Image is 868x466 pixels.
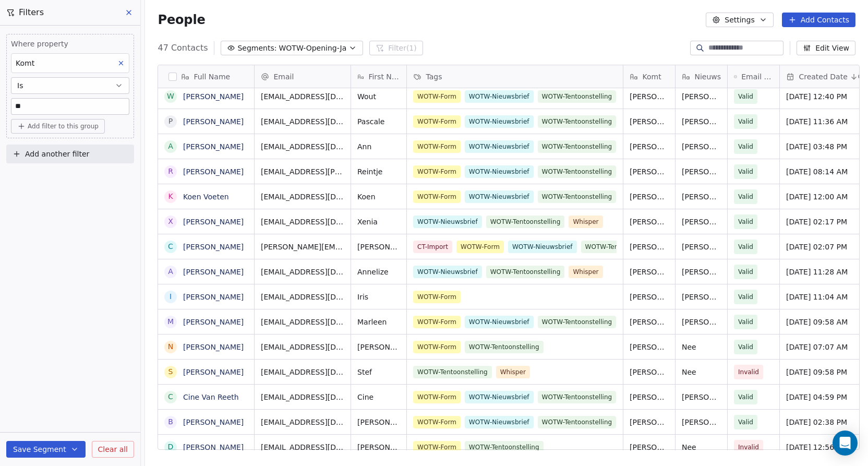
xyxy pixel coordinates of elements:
a: [PERSON_NAME] [183,168,244,176]
span: [EMAIL_ADDRESS][DOMAIN_NAME] [261,141,344,152]
div: W [167,91,175,102]
span: Valid [738,116,753,127]
div: Email [255,65,351,88]
div: C [168,241,174,252]
span: Ann [357,141,400,152]
span: Nee [682,442,721,452]
a: [PERSON_NAME] [183,92,244,101]
span: [PERSON_NAME] [357,342,400,352]
div: D [168,441,174,452]
span: WOTW-Tentoonstelling [538,115,617,128]
a: [PERSON_NAME] [183,243,244,251]
span: Pascale [357,116,400,127]
button: Edit View [797,41,855,55]
a: [PERSON_NAME] [183,117,244,126]
span: Valid [738,267,753,277]
span: WOTW-Tentoonstelling [581,241,660,253]
span: WOTW-Form [413,140,461,153]
div: K [168,191,173,202]
span: [EMAIL_ADDRESS][DOMAIN_NAME] [261,342,344,352]
span: WOTW-Opening-Ja [279,43,347,54]
span: [PERSON_NAME] [630,91,669,102]
span: WOTW-Form [413,441,461,453]
span: [PERSON_NAME] [630,292,669,302]
a: [PERSON_NAME] [183,443,244,451]
span: WOTW-Nieuwsbrief [465,391,534,403]
span: [PERSON_NAME] [630,342,669,352]
span: WOTW-Form [413,416,461,428]
span: WOTW-Tentoonstelling [486,266,565,278]
span: Full Name [194,71,230,82]
div: R [168,166,174,177]
span: [PERSON_NAME] [630,442,669,452]
span: WOTW-Tentoonstelling [465,441,544,453]
span: Wout [357,91,400,102]
span: WOTW-Nieuwsbrief [413,266,482,278]
div: N [168,341,173,352]
span: [PERSON_NAME] [682,267,721,277]
span: WOTW-Form [413,115,461,128]
a: Cine Van Reeth [183,393,239,401]
span: [PERSON_NAME] [682,116,721,127]
span: Valid [738,342,753,352]
a: [PERSON_NAME] [183,293,244,301]
span: WOTW-Tentoonstelling [538,190,617,203]
span: Annelize [357,267,400,277]
span: [PERSON_NAME] [630,141,669,152]
span: [PERSON_NAME] [682,141,721,152]
span: WOTW-Nieuwsbrief [465,140,534,153]
span: [EMAIL_ADDRESS][DOMAIN_NAME] [261,417,344,427]
span: Valid [738,217,753,227]
span: WOTW-Nieuwsbrief [413,216,482,228]
span: 47 Contacts [158,42,208,54]
span: [PERSON_NAME] [682,392,721,402]
div: C [168,391,174,402]
span: Xenia [357,217,400,227]
span: CT-Import [413,241,452,253]
span: [PERSON_NAME] [357,442,400,452]
span: Whisper [569,266,603,278]
span: [EMAIL_ADDRESS][DOMAIN_NAME] [261,292,344,302]
a: [PERSON_NAME] [183,418,244,426]
span: Valid [738,317,753,327]
span: [EMAIL_ADDRESS][DOMAIN_NAME] [261,442,344,452]
span: WOTW-Tentoonstelling [538,416,617,428]
span: [PERSON_NAME] [357,417,400,427]
span: WOTW-Nieuwsbrief [465,115,534,128]
span: People [158,12,205,28]
span: WOTW-Form [413,165,461,178]
span: WOTW-Nieuwsbrief [465,416,534,428]
span: Reintje [357,166,400,177]
span: [PERSON_NAME] [682,166,721,177]
div: B [168,416,174,427]
span: [EMAIL_ADDRESS][DOMAIN_NAME] [261,367,344,377]
span: Koen [357,192,400,202]
span: WOTW-Tentoonstelling [538,90,617,103]
span: [PERSON_NAME] [630,116,669,127]
span: [PERSON_NAME] [682,217,721,227]
span: [PERSON_NAME] [357,242,400,252]
span: Tags [426,71,442,82]
button: Filter(1) [369,41,423,55]
span: Komt [642,71,661,82]
span: [PERSON_NAME] [682,91,721,102]
span: Valid [738,192,753,202]
div: grid [158,88,255,450]
span: [EMAIL_ADDRESS][DOMAIN_NAME] [261,267,344,277]
span: Nee [682,342,721,352]
button: Add Contacts [782,13,855,27]
div: Tags [407,65,623,88]
div: A [168,266,174,277]
span: WOTW-Tentoonstelling [538,316,617,328]
span: WOTW-Nieuwsbrief [465,316,534,328]
span: WOTW-Form [413,316,461,328]
span: WOTW-Form [413,90,461,103]
span: Valid [738,141,753,152]
div: Nieuws [676,65,727,88]
span: Cine [357,392,400,402]
span: Nieuws [694,71,721,82]
div: Komt [623,65,675,88]
button: Settings [706,13,773,27]
a: [PERSON_NAME] [183,343,244,351]
span: Email Verification Status [741,71,773,82]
